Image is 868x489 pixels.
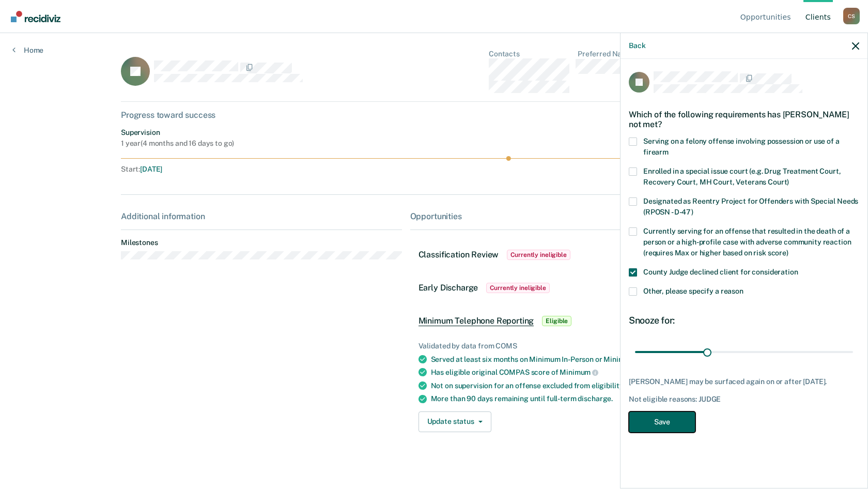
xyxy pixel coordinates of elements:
[431,381,739,390] div: Not on supervision for an offense excluded from eligibility for telephone
[121,110,747,120] div: Progress toward success
[140,165,162,173] span: [DATE]
[643,137,840,156] span: Serving on a felony offense involving possession or use of a firearm
[419,250,499,259] span: Classification Review
[643,227,851,257] span: Currently serving for an offense that resulted in the death of a person or a high-profile case wi...
[431,394,739,403] div: More than 90 days remaining until full-term
[542,316,571,326] span: Eligible
[431,355,739,364] div: Served at least six months on Minimum In-Person or Minimum Low Risk
[419,411,491,432] button: Update status
[843,8,860,24] button: Profile dropdown button
[431,368,739,377] div: Has eligible original COMPAS score of
[121,128,234,137] div: Supervision
[419,316,534,326] span: Minimum Telephone Reporting
[578,50,658,58] dt: Preferred Name
[419,283,478,293] span: Early Discharge
[629,395,859,404] div: Not eligible reasons: JUDGE
[419,342,739,350] div: Validated by data from COMS
[629,411,695,433] button: Save
[507,250,570,260] span: Currently ineligible
[629,101,859,137] div: Which of the following requirements has [PERSON_NAME] not met?
[12,45,43,55] a: Home
[486,283,550,293] span: Currently ineligible
[11,11,60,22] img: Recidiviz
[578,394,613,403] span: discharge.
[643,268,798,276] span: County Judge declined client for consideration
[121,165,435,174] div: Start :
[121,211,402,221] div: Additional information
[629,41,645,50] button: Back
[489,50,569,58] dt: Contacts
[843,8,860,24] div: C S
[643,167,841,186] span: Enrolled in a special issue court (e.g. Drug Treatment Court, Recovery Court, MH Court, Veterans ...
[560,368,598,376] span: Minimum
[439,165,747,174] div: End :
[643,287,743,295] span: Other, please specify a reason
[121,139,234,148] div: 1 year ( 4 months and 16 days to go )
[629,377,859,386] div: [PERSON_NAME] may be surfaced again on or after [DATE].
[629,315,859,326] div: Snooze for:
[121,238,402,247] dt: Milestones
[410,211,747,221] div: Opportunities
[643,197,858,216] span: Designated as Reentry Project for Offenders with Special Needs (RPOSN - D-47)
